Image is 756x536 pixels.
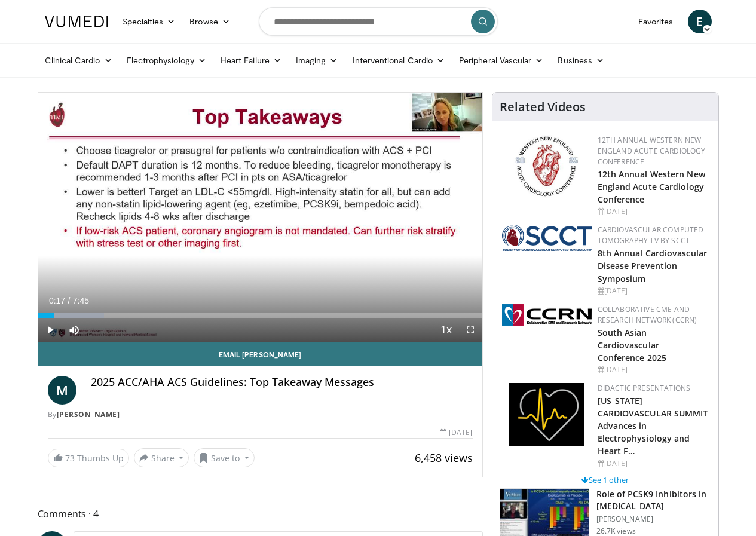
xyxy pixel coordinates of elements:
[509,383,584,446] img: 1860aa7a-ba06-47e3-81a4-3dc728c2b4cf.png.150x105_q85_autocrop_double_scale_upscale_version-0.2.png
[440,427,472,438] div: [DATE]
[134,448,189,467] button: Share
[598,169,705,205] a: 12th Annual Western New England Acute Cardiology Conference
[688,10,712,33] a: E
[598,395,708,457] a: [US_STATE] CARDIOVASCULAR SUMMIT Advances in Electrophysiology and Heart F…
[513,135,580,198] img: 0954f259-7907-4053-a817-32a96463ecc8.png.150x105_q85_autocrop_double_scale_upscale_version-0.2.png
[502,304,592,326] img: a04ee3ba-8487-4636-b0fb-5e8d268f3737.png.150x105_q85_autocrop_double_scale_upscale_version-0.2.png
[598,135,706,167] a: 12th Annual Western New England Acute Cardiology Conference
[289,48,345,72] a: Imaging
[45,16,108,27] img: VuMedi Logo
[598,383,709,394] div: Didactic Presentations
[48,449,129,467] a: 73 Thumbs Up
[49,296,65,305] span: 0:17
[57,409,120,419] a: [PERSON_NAME]
[213,48,289,72] a: Heart Failure
[598,247,708,284] a: 8th Annual Cardiovascular Disease Prevention Symposium
[500,100,586,114] h4: Related Videos
[91,376,473,389] h4: 2025 ACC/AHA ACS Guidelines: Top Takeaway Messages
[631,10,681,33] a: Favorites
[434,318,458,342] button: Playback Rate
[581,474,629,485] a: See 1 other
[38,313,482,318] div: Progress Bar
[598,304,697,325] a: Collaborative CME and Research Network (CCRN)
[38,506,483,522] span: Comments 4
[596,488,711,512] h3: Role of PCSK9 Inhibitors in [MEDICAL_DATA]
[38,342,482,366] a: Email [PERSON_NAME]
[182,10,237,33] a: Browse
[452,48,550,72] a: Peripheral Vascular
[598,327,667,363] a: South Asian Cardiovascular Conference 2025
[115,10,183,33] a: Specialties
[596,514,711,524] p: [PERSON_NAME]
[259,7,498,36] input: Search topics, interventions
[415,451,473,465] span: 6,458 views
[120,48,213,72] a: Electrophysiology
[598,458,709,469] div: [DATE]
[345,48,452,72] a: Interventional Cardio
[38,318,62,342] button: Play
[194,448,255,467] button: Save to
[598,225,704,246] a: Cardiovascular Computed Tomography TV by SCCT
[596,526,636,536] p: 26.7K views
[598,206,709,217] div: [DATE]
[48,409,473,420] div: By
[68,296,71,305] span: /
[502,225,592,251] img: 51a70120-4f25-49cc-93a4-67582377e75f.png.150x105_q85_autocrop_double_scale_upscale_version-0.2.png
[62,318,86,342] button: Mute
[38,48,120,72] a: Clinical Cardio
[48,376,76,405] a: M
[458,318,482,342] button: Fullscreen
[598,286,709,296] div: [DATE]
[65,452,75,464] span: 73
[73,296,89,305] span: 7:45
[598,365,709,375] div: [DATE]
[38,93,482,342] video-js: Video Player
[550,48,611,72] a: Business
